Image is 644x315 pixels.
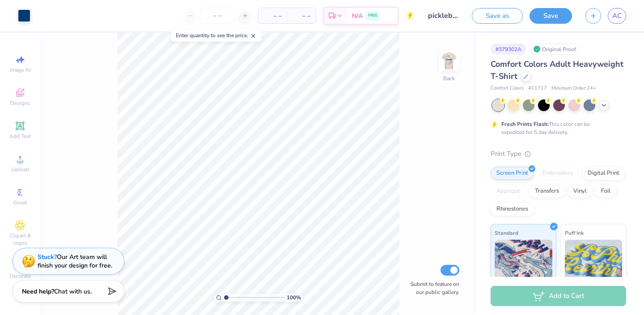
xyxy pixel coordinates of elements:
[501,120,611,136] div: This color can be expedited for 5 day delivery.
[551,85,596,92] span: Minimum Order: 24 +
[495,240,552,285] img: Standard
[568,185,593,198] div: Vinyl
[443,74,455,82] div: Back
[491,185,526,198] div: Applique
[595,185,616,198] div: Foil
[491,43,526,55] div: # 379302A
[530,8,572,24] button: Save
[171,29,262,42] div: Enter quantity to see the price.
[287,293,301,302] span: 100 %
[501,121,549,128] strong: Fresh Prints Flash:
[491,167,534,180] div: Screen Print
[582,167,625,180] div: Digital Print
[22,287,54,296] strong: Need help?
[491,59,623,82] span: Comfort Colors Adult Heavyweight T-Shirt
[10,99,30,107] span: Designs
[9,272,31,280] span: Decorate
[38,253,112,270] div: Our Art team will finish your design for free.
[565,228,584,237] span: Puff Ink
[421,7,465,25] input: Untitled Design
[491,203,534,216] div: Rhinestones
[406,280,459,296] label: Submit to feature on our public gallery.
[529,185,565,198] div: Transfers
[608,8,626,24] a: AC
[13,199,27,206] span: Greek
[4,232,36,246] span: Clipart & logos
[528,85,547,92] span: # C1717
[491,85,524,92] span: Comfort Colors
[368,13,377,19] span: FREE
[54,287,92,296] span: Chat with us.
[491,149,626,159] div: Print Type
[9,133,31,140] span: Add Text
[200,8,235,24] input: – –
[495,228,518,237] span: Standard
[472,8,523,24] button: Save as
[292,11,310,21] span: – –
[352,11,363,21] span: N/A
[38,253,57,261] strong: Stuck?
[11,166,29,173] span: Upload
[537,167,579,180] div: Embroidery
[531,43,581,55] div: Original Proof
[264,11,282,21] span: – –
[612,11,622,21] span: AC
[440,52,458,70] img: Back
[565,240,623,285] img: Puff Ink
[10,66,31,73] span: Image AI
